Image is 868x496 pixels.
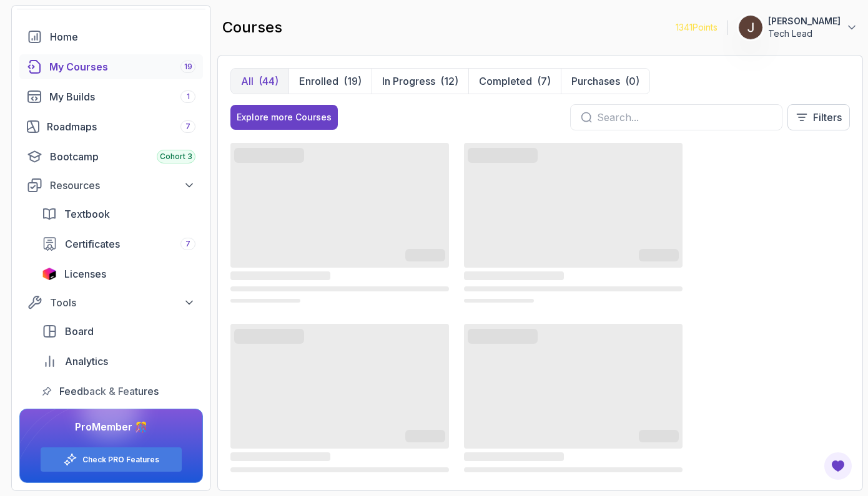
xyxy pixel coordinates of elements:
[464,299,534,303] span: ‌
[230,299,300,303] span: ‌
[34,349,203,374] a: analytics
[19,84,203,109] a: builds
[230,324,449,449] span: ‌
[237,111,332,124] div: Explore more Courses
[676,21,718,34] p: 1341 Points
[34,379,203,404] a: feedback
[464,271,564,280] span: ‌
[464,321,683,487] div: card loading ui
[639,432,679,442] span: ‌
[64,266,106,281] span: Licenses
[739,16,762,39] img: user profile image
[625,74,639,89] div: (0)
[343,74,362,89] div: (19)
[639,251,679,261] span: ‌
[184,62,192,72] span: 19
[230,271,330,280] span: ‌
[468,69,561,94] button: Completed(7)
[561,69,649,94] button: Purchases(0)
[65,354,108,369] span: Analytics
[813,110,842,125] p: Filters
[230,140,449,306] div: card loading ui
[234,331,304,341] span: ‌
[34,202,203,226] a: textbook
[50,149,195,164] div: Bootcamp
[571,74,620,89] p: Purchases
[299,74,338,89] p: Enrolled
[823,451,853,481] button: Open Feedback Button
[34,261,203,286] a: licenses
[19,24,203,49] a: home
[230,467,449,472] span: ‌
[405,251,445,261] span: ‌
[42,268,57,280] img: jetbrains icon
[187,92,190,102] span: 1
[537,74,551,89] div: (7)
[50,178,195,193] div: Resources
[382,74,435,89] p: In Progress
[464,324,683,449] span: ‌
[185,122,190,132] span: 7
[19,291,203,314] button: Tools
[738,15,858,40] button: user profile image[PERSON_NAME]Tech Lead
[230,105,338,130] button: Explore more Courses
[49,89,195,104] div: My Builds
[259,74,279,89] div: (44)
[768,27,841,40] p: Tech Lead
[597,110,772,125] input: Search...
[787,104,850,130] button: Filters
[440,74,458,89] div: (12)
[59,384,159,399] span: Feedback & Features
[50,29,195,44] div: Home
[768,15,841,27] p: [PERSON_NAME]
[464,143,683,268] span: ‌
[64,207,110,221] span: Textbook
[230,321,449,487] div: card loading ui
[160,152,192,162] span: Cohort 3
[19,54,203,79] a: courses
[34,231,203,256] a: certificates
[19,174,203,197] button: Resources
[19,114,203,139] a: roadmaps
[468,150,538,160] span: ‌
[230,286,449,291] span: ‌
[19,144,203,169] a: bootcamp
[49,59,195,74] div: My Courses
[47,119,195,134] div: Roadmaps
[464,140,683,306] div: card loading ui
[82,455,159,465] a: Check PRO Features
[185,239,190,249] span: 7
[405,432,445,442] span: ‌
[230,143,449,268] span: ‌
[65,324,94,339] span: Board
[241,74,254,89] p: All
[34,319,203,344] a: board
[230,452,330,461] span: ‌
[468,331,538,341] span: ‌
[289,69,372,94] button: Enrolled(19)
[464,467,683,472] span: ‌
[231,69,289,94] button: All(44)
[234,150,304,160] span: ‌
[372,69,468,94] button: In Progress(12)
[464,286,683,291] span: ‌
[65,236,120,251] span: Certificates
[479,74,532,89] p: Completed
[464,452,564,461] span: ‌
[222,17,282,37] h2: courses
[50,295,195,310] div: Tools
[40,447,182,472] button: Check PRO Features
